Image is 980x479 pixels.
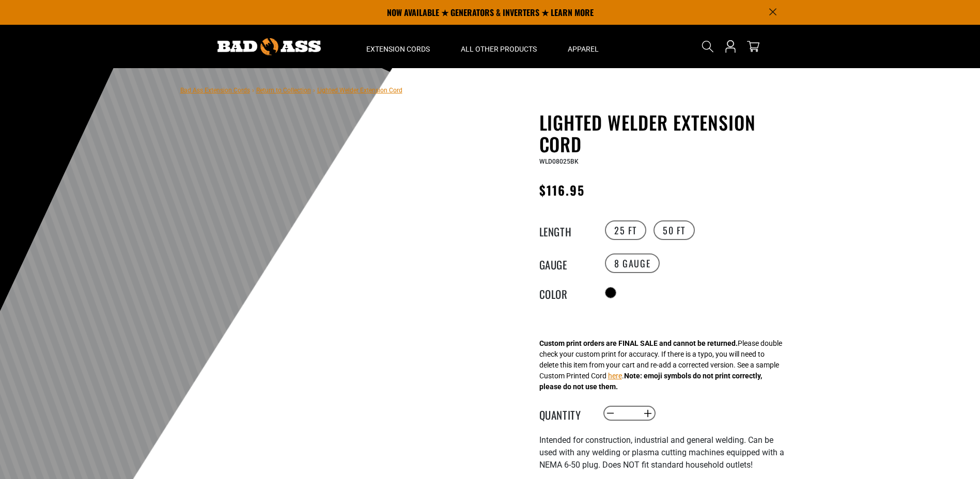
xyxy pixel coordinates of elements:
[217,38,321,55] img: Bad Ass Extension Cords
[539,372,762,391] strong: Note: emoji symbols do not print correctly, please do not use them.
[539,435,784,470] span: Intended for construction, industrial and general welding. Can be used with any welding or plasma...
[256,87,311,94] a: Return to Collection
[445,25,552,68] summary: All Other Products
[605,220,646,240] label: 25 FT
[461,44,537,54] span: All Other Products
[568,44,599,54] span: Apparel
[605,253,660,273] label: 8 Gauge
[539,111,792,155] h1: Lighted Welder Extension Cord
[366,44,430,54] span: Extension Cords
[608,371,622,381] button: here
[539,286,591,299] legend: Color
[539,407,591,420] label: Quantity
[180,84,402,96] nav: breadcrumbs
[539,181,585,199] span: $116.95
[699,38,716,55] summary: Search
[313,87,315,94] span: ›
[351,25,445,68] summary: Extension Cords
[654,220,695,240] label: 50 FT
[539,338,782,392] div: Please double check your custom print for accuracy. If there is a typo, you will need to delete t...
[539,339,738,347] strong: Custom print orders are FINAL SALE and cannot be returned.
[317,87,402,94] span: Lighted Welder Extension Cord
[539,223,591,237] legend: Length
[252,87,254,94] span: ›
[539,158,579,165] span: WLD08025BK
[552,25,614,68] summary: Apparel
[180,87,250,94] a: Bad Ass Extension Cords
[539,257,591,270] legend: Gauge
